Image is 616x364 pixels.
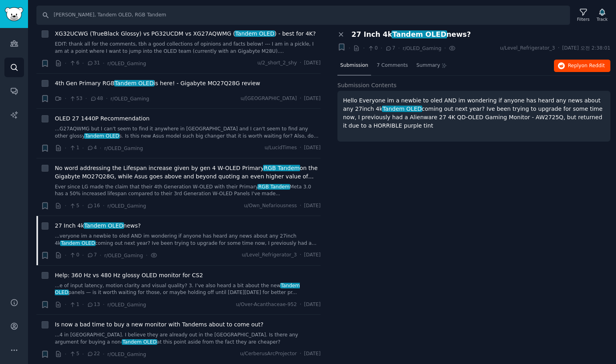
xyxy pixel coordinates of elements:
[304,202,321,210] span: [DATE]
[82,251,84,260] span: ·
[304,301,321,308] span: [DATE]
[55,282,321,296] a: ...e of input latency, motion clarity and visual quality? 3. I’ve also heard a bit about the newT...
[55,164,321,181] span: No word addressing the Lifespan increase given by gen 4 W-OLED Primary on the Gigabyte MO27Q28G, ...
[398,44,399,52] span: ·
[263,165,300,171] span: RGB Tandem
[554,60,610,72] button: Replyon Reddit
[304,95,321,102] span: [DATE]
[391,30,447,38] span: Tandem OLED
[416,62,440,69] span: Summary
[122,339,157,345] span: Tandem OLED
[351,30,471,39] span: 27 Inch 4k news?
[300,60,301,67] span: ·
[87,60,100,67] span: 31
[65,350,66,358] span: ·
[107,352,146,357] span: r/OLED_Gaming
[337,81,397,90] span: Submission Contents
[69,144,79,152] span: 1
[349,44,350,52] span: ·
[106,94,108,103] span: ·
[55,320,263,329] span: Is now a bad time to buy a new monitor with Tandems about to come out?
[300,95,301,102] span: ·
[55,184,321,198] a: Ever since LG made the claim that their 4th Generation W-OLED with their PrimaryRGB TandemMeta 3....
[87,301,100,308] span: 13
[82,59,84,68] span: ·
[55,126,321,140] a: ...G27AQWMG but I can't seem to find it anywhere in [GEOGRAPHIC_DATA] and I can't seem to find an...
[55,271,203,280] a: Help: 360 Hz vs 480 Hz glossy OLED monitor for CS2
[85,94,87,103] span: ·
[69,252,79,259] span: 0
[55,164,321,181] a: No word addressing the Lifespan increase given by gen 4 W-OLED PrimaryRGB Tandemon the Gigabyte M...
[104,146,143,151] span: r/OLED_Gaming
[100,251,101,260] span: ·
[65,300,66,309] span: ·
[69,301,79,308] span: 1
[444,44,446,52] span: ·
[300,202,301,210] span: ·
[103,300,104,309] span: ·
[69,202,79,210] span: 5
[304,144,321,152] span: [DATE]
[55,332,321,346] a: ...4 in [GEOGRAPHIC_DATA]. I believe they are already out in the [GEOGRAPHIC_DATA]. Is there any ...
[558,45,560,52] span: ·
[82,350,84,358] span: ·
[87,350,100,358] span: 22
[55,233,321,247] a: ...veryone im a newbie to oled AND im wondering if anyone has heard any news about any 27inch 4kT...
[65,59,66,68] span: ·
[82,300,84,309] span: ·
[107,302,146,308] span: r/OLED_Gaming
[82,202,84,210] span: ·
[363,44,365,52] span: ·
[300,144,301,152] span: ·
[5,7,23,21] img: GummySearch logo
[381,44,382,52] span: ·
[500,45,555,52] span: u/Level_Refrigerator_3
[343,96,605,130] p: Hello Everyone im a newbie to oled AND im wondering if anyone has heard any news about any 27inch...
[103,350,104,358] span: ·
[69,95,82,102] span: 53
[385,45,395,52] span: 7
[84,222,124,229] span: Tandem OLED
[340,62,368,69] span: Submission
[65,94,66,103] span: ·
[65,202,66,210] span: ·
[82,144,84,152] span: ·
[84,133,120,139] span: Tandem OLED
[103,202,104,210] span: ·
[60,240,96,246] span: Tandem OLED
[304,350,321,358] span: [DATE]
[300,350,301,358] span: ·
[55,114,150,123] a: OLED 27 1440P Recommendation
[90,95,103,102] span: 48
[104,253,143,258] span: r/OLED_Gaming
[240,350,297,358] span: u/CerberusArcProjector
[582,63,605,68] span: on Reddit
[241,95,297,102] span: u/[GEOGRAPHIC_DATA]
[300,301,301,308] span: ·
[377,62,408,69] span: 7 Comments
[107,203,146,209] span: r/OLED_Gaming
[114,80,155,86] span: Tandem OLED
[65,144,66,152] span: ·
[236,301,297,308] span: u/Over-Acanthaceae-952
[100,144,101,152] span: ·
[87,202,100,210] span: 16
[69,60,79,67] span: 6
[55,41,321,55] a: EDIT: thank all for the comments, tbh a good collections of opinions and facts below! --- I am in...
[265,144,297,152] span: u/LucidTimes
[562,45,610,52] span: [DATE] 오전 2:38:01
[367,45,377,52] span: 0
[597,16,608,22] div: Track
[55,79,260,88] a: 4th Gen Primary RGBTandem OLEDis here! - Gigabyte MO27Q28G review
[87,144,97,152] span: 4
[103,59,104,68] span: ·
[87,252,97,259] span: 7
[403,46,441,51] span: r/OLED_Gaming
[65,251,66,260] span: ·
[235,30,275,37] span: Tandem OLED
[300,252,301,259] span: ·
[69,350,79,358] span: 5
[594,7,610,24] button: Track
